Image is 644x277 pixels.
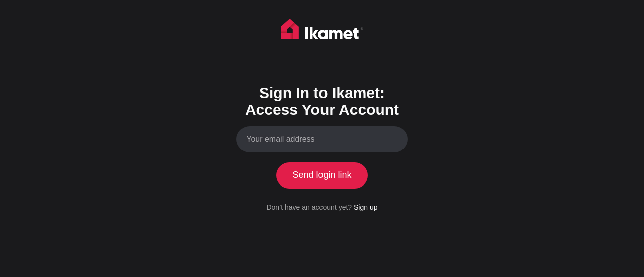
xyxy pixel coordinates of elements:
[276,162,368,189] button: Send login link
[281,19,363,44] img: Ikamet home
[236,84,408,118] h1: Sign In to Ikamet: Access Your Account
[236,126,408,153] input: Your email address
[354,203,377,211] a: Sign up
[266,203,352,211] span: Don’t have an account yet?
